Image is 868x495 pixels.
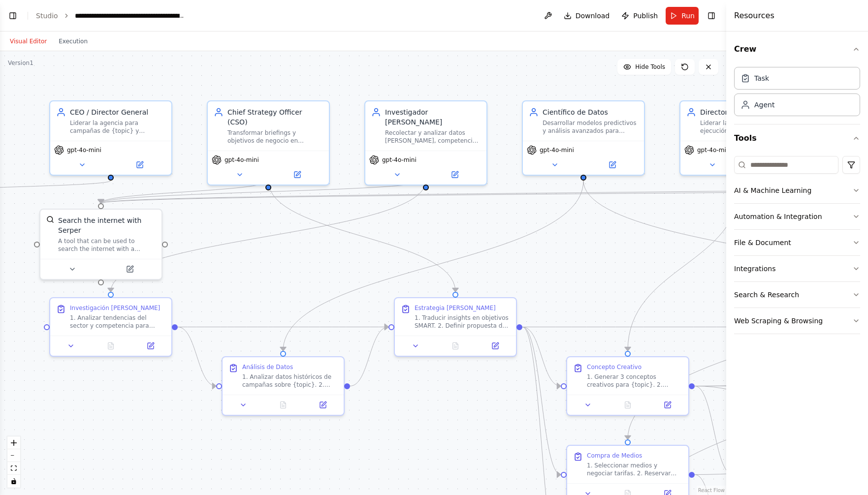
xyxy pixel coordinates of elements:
[385,107,481,127] div: Investigador [PERSON_NAME]
[734,35,860,63] button: Crew
[46,216,54,223] img: SerperDevTool
[49,297,172,357] div: Investigación [PERSON_NAME]1. Analizar tendencias del sector y competencia para {topic}. 2. Reali...
[734,124,860,152] button: Tools
[415,314,510,330] div: 1. Traducir insights en objetivos SMART. 2. Definir propuesta de valor. 3. Crear plan estratégico...
[478,340,512,352] button: Open in side panel
[7,436,20,488] div: React Flow controls
[58,237,156,253] div: A tool that can be used to search the internet with a search_query. Supports different search typ...
[543,107,638,117] div: Científico de Datos
[681,11,695,21] span: Run
[262,399,304,411] button: No output available
[576,11,610,21] span: Download
[698,488,725,493] a: React Flow attribution
[49,100,172,176] div: CEO / Director GeneralLiderar la agencia para campañas de {topic} y asegurar la rentabilidad del ...
[278,181,588,351] g: Edge from a3814fda-954f-44d5-994a-465454c1da1d to ac6f9560-8b3f-47b8-b0aa-ab172cba420e
[754,100,774,110] div: Agent
[427,169,482,181] button: Open in side panel
[39,209,162,280] div: SerperDevToolSearch the internet with SerperA tool that can be used to search the internet with a...
[666,7,699,25] button: Run
[4,35,53,47] button: Visual Editor
[754,73,769,83] div: Task
[36,11,186,21] nav: breadcrumb
[36,12,58,20] a: Studio
[415,304,496,312] div: Estrategia [PERSON_NAME]
[306,399,340,411] button: Open in side panel
[222,356,345,416] div: Análisis de Datos1. Analizar datos históricos de campañas sobre {topic}. 2. Construir modelos pre...
[566,356,689,416] div: Concepto Creativo1. Generar 3 conceptos creativos para {topic}. 2. Desarrollar storytelling y cla...
[7,462,20,475] button: fit view
[734,10,774,22] h4: Resources
[382,156,417,164] span: gpt-4o-mini
[543,119,638,135] div: Desarrollar modelos predictivos y análisis avanzados para optimizar campañas sobre {topic}.
[58,216,156,235] div: Search the internet with Serper
[102,263,158,275] button: Open in side panel
[522,100,645,176] div: Científico de DatosDesarrollar modelos predictivos y análisis avanzados para optimizar campañas s...
[587,363,642,371] div: Concepto Creativo
[540,146,574,154] span: gpt-4o-mini
[227,129,323,145] div: Transformar briefings y objetivos de negocio en estrategias integrales de marketing y publicidad ...
[734,256,860,281] button: Integrations
[522,322,561,480] g: Edge from 7b4f96ac-28c5-41d9-9035-ed2bdb1a4ff7 to 9cb06177-a650-41e7-9676-46bb1b731d9d
[734,63,860,124] div: Crew
[67,146,101,154] span: gpt-4o-mini
[242,373,338,389] div: 1. Analizar datos históricos de campañas sobre {topic}. 2. Construir modelos predictivos. 3. Reco...
[207,100,330,186] div: Chief Strategy Officer (CSO)Transformar briefings y objetivos de negocio en estrategias integrale...
[225,156,259,164] span: gpt-4o-mini
[705,9,718,23] button: Hide right sidebar
[7,449,20,462] button: zoom out
[587,462,682,477] div: 1. Seleccionar medios y negociar tarifas. 2. Reservar espacios publicitarios. 3. Coordinar entreg...
[263,181,460,292] g: Edge from f5ecfc77-b80c-4c0e-a067-77aef10968ee to 7b4f96ac-28c5-41d9-9035-ed2bdb1a4ff7
[178,322,388,332] g: Edge from 02a9188c-18a7-4d6a-89b3-4baed51185e1 to 7b4f96ac-28c5-41d9-9035-ed2bdb1a4ff7
[635,63,665,71] span: Hide Tools
[53,35,94,47] button: Execution
[697,146,732,154] span: gpt-4o-mini
[700,119,796,135] div: Liderar la conceptualización y ejecución creativa de todas las campañas relacionadas con {topic}.
[623,181,746,351] g: Edge from 02716bb3-c23b-4881-a6ef-71de5454b353 to c1ad5604-a890-4953-aa8c-95dd35655a2f
[650,399,684,411] button: Open in side panel
[385,129,481,145] div: Recolectar y analizar datos [PERSON_NAME], competencia y audiencias para {topic}.
[112,159,167,171] button: Open in side panel
[734,152,860,342] div: Tools
[8,59,33,67] div: Version 1
[679,100,803,176] div: Director CreativoLiderar la conceptualización y ejecución creativa de todas las campañas relacion...
[633,11,658,21] span: Publish
[70,107,165,117] div: CEO / Director General
[734,178,860,203] button: AI & Machine Learning
[607,399,649,411] button: No output available
[178,322,216,391] g: Edge from 02a9188c-18a7-4d6a-89b3-4baed51185e1 to ac6f9560-8b3f-47b8-b0aa-ab172cba420e
[90,340,132,352] button: No output available
[227,107,323,127] div: Chief Strategy Officer (CSO)
[70,304,160,312] div: Investigación [PERSON_NAME]
[734,282,860,308] button: Search & Research
[734,308,860,334] button: Web Scraping & Browsing
[394,297,517,357] div: Estrategia [PERSON_NAME]1. Traducir insights en objetivos SMART. 2. Definir propuesta de valor. 3...
[269,169,325,181] button: Open in side panel
[617,7,662,25] button: Publish
[7,475,20,488] button: toggle interactivity
[133,340,167,352] button: Open in side panel
[560,7,614,25] button: Download
[734,204,860,229] button: Automation & Integration
[7,436,20,449] button: zoom in
[106,181,431,292] g: Edge from 8d594583-ed9a-4606-9644-1b5a094ef88e to 02a9188c-18a7-4d6a-89b3-4baed51185e1
[435,340,477,352] button: No output available
[617,59,671,75] button: Hide Tools
[587,373,682,389] div: 1. Generar 3 conceptos creativos para {topic}. 2. Desarrollar storytelling y claims. 3. Presentar...
[700,107,796,117] div: Director Creativo
[364,100,487,186] div: Investigador [PERSON_NAME]Recolectar y analizar datos [PERSON_NAME], competencia y audiencias par...
[350,322,388,391] g: Edge from ac6f9560-8b3f-47b8-b0aa-ab172cba420e to 7b4f96ac-28c5-41d9-9035-ed2bdb1a4ff7
[695,381,733,480] g: Edge from c1ad5604-a890-4953-aa8c-95dd35655a2f to 2ab7ce07-f122-4231-97f5-80f0658e5d0e
[587,452,642,460] div: Compra de Medios
[584,159,640,171] button: Open in side panel
[6,9,20,23] button: Show left sidebar
[734,230,860,255] button: File & Document
[522,322,561,391] g: Edge from 7b4f96ac-28c5-41d9-9035-ed2bdb1a4ff7 to c1ad5604-a890-4953-aa8c-95dd35655a2f
[242,363,293,371] div: Análisis de Datos
[70,119,165,135] div: Liderar la agencia para campañas de {topic} y asegurar la rentabilidad del negocio.
[70,314,165,330] div: 1. Analizar tendencias del sector y competencia para {topic}. 2. Realizar encuestas o focus group...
